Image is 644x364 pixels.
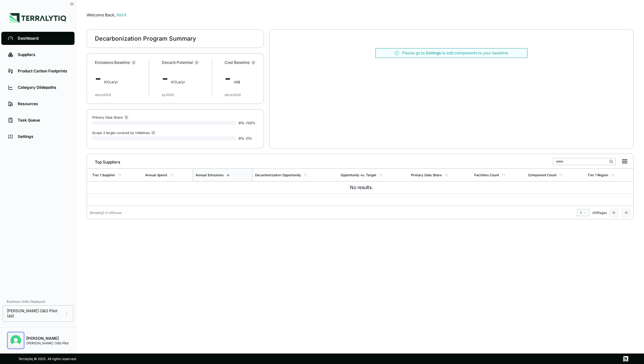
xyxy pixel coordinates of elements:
button: Open user button [8,333,24,348]
span: t CO e/yr [104,80,118,84]
span: t CO e/yr [171,80,185,84]
sub: 2 [177,82,179,85]
span: / 100 % [246,121,255,125]
div: Tier 1 Supplier [92,173,115,177]
div: Task Queue [18,118,68,123]
div: Business Units Displayed [3,297,73,305]
div: - [225,68,256,89]
div: - [162,68,199,89]
div: Annual Spend [145,173,167,177]
div: Tier 1 Region [588,173,608,177]
div: Resources [18,101,68,106]
div: Product Carbon Footprints [18,68,68,74]
span: Nitin [117,12,126,17]
div: since 2024 [225,93,241,97]
sub: 2 [110,82,112,85]
div: by 2030 [162,93,174,97]
div: Primary Data Share [92,115,129,120]
img: Logo [10,13,66,23]
div: since 2024 [95,93,111,97]
div: Decarb Potential [162,60,199,65]
div: Welcome Back, [87,12,633,18]
button: 1 [577,209,590,216]
div: [PERSON_NAME] O&G Pilot [26,341,69,345]
span: / 0 % [246,136,252,140]
div: Emissions Baseline [95,60,136,65]
div: Settings [18,134,68,139]
span: 0 % [239,121,244,125]
div: Decarbonization Opportunity [255,173,301,177]
span: [PERSON_NAME] O&G Pilot (All) [7,308,64,319]
a: Settings [426,50,441,55]
div: Component Count [528,173,556,177]
div: Suppliers [18,52,68,57]
img: Nitin Shetty [11,335,21,346]
div: Decarbonization Program Summary [95,35,196,43]
div: - [95,68,136,89]
td: No results. [87,182,633,194]
span: US$ [234,80,240,84]
div: Please go to to add components to your baseline. [402,50,509,56]
span: 0 % [239,136,244,140]
div: Category Glidepaths [18,85,68,90]
div: 1 [580,211,587,215]
div: Opportunity vs. Target [341,173,376,177]
div: [PERSON_NAME] [26,336,69,341]
div: Dashboard [18,36,68,41]
div: Annual Emissions [196,173,224,177]
span: of 0 Pages [592,211,607,215]
div: Facilities Count [474,173,499,177]
div: Top Suppliers [90,157,120,165]
div: Showing 1 - 0 of 0 rows [90,211,121,215]
div: Cost Baseline [225,60,256,65]
span: ! [125,12,126,17]
div: Primary Data Share [411,173,442,177]
div: Scope 3 target covered by Initiatives [92,130,156,135]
